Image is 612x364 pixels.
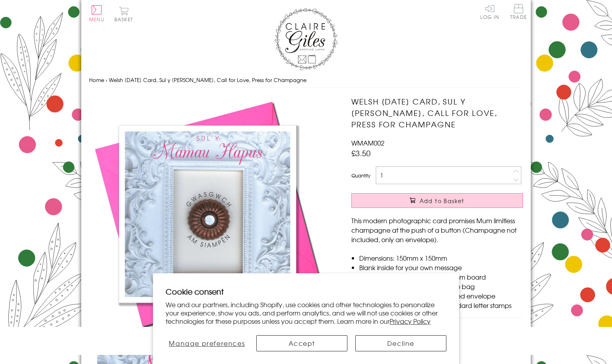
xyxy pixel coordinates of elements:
span: Trade [510,4,527,19]
span: £3.50 [351,147,371,159]
span: › [106,76,107,84]
button: Add to Basket [351,193,523,208]
span: Manage preferences [169,338,245,348]
button: Menu [89,5,104,22]
a: Home [89,76,104,84]
a: Log In [480,4,499,19]
label: Quantity [351,172,370,179]
a: Trade [510,4,527,21]
li: Dimensions: 150mm x 150mm [359,253,523,263]
span: Welsh [DATE] Card, Sul y [PERSON_NAME], Call for Love, Press for Champagne [109,76,306,84]
p: This modern photographic card promises Mum limitless champagne at the push of a button (Champagne... [351,216,523,244]
button: Manage preferences [166,335,248,351]
li: Blank inside for your own message [359,263,523,272]
a: Privacy Policy [390,316,431,326]
span: Add to Basket [420,197,465,205]
span: WMAM002 [351,138,384,147]
nav: breadcrumbs [89,72,523,88]
p: We and our partners, including Shopify, use cookies and other technologies to personalize your ex... [166,301,446,325]
img: Claire Giles Greetings Cards [274,8,338,70]
h1: Welsh [DATE] Card, Sul y [PERSON_NAME], Call for Love, Press for Champagne [351,96,523,130]
button: Basket [113,6,134,22]
img: Welsh Mother's Day Card, Sul y Mamau Hapus, Call for Love, Press for Champagne [89,96,326,332]
button: Decline [355,335,446,351]
li: Printed in the U.K on quality 350gsm board [359,272,523,282]
h2: Cookie consent [166,286,446,297]
button: Accept [256,335,347,351]
span: Menu [89,16,104,23]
